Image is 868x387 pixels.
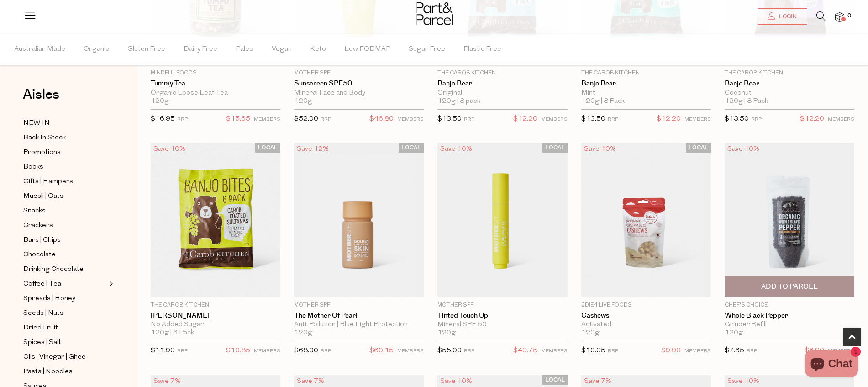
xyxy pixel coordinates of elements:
[23,117,106,129] a: NEW IN
[23,220,106,231] a: Crackers
[437,312,567,320] a: Tinted Touch Up
[272,33,292,65] span: Vegan
[581,143,711,297] img: Cashews
[107,278,113,289] button: Expand/Collapse Coffee | Tea
[23,88,59,111] a: Aisles
[294,347,318,354] span: $68.00
[321,117,331,122] small: RRP
[23,132,106,143] a: Back In Stock
[761,282,818,292] span: Add To Parcel
[23,323,58,334] span: Dried Fruit
[725,329,743,337] span: 120g
[725,80,854,88] a: Banjo Bear
[177,349,188,354] small: RRP
[725,116,749,122] span: $13.50
[542,143,568,153] span: LOCAL
[800,113,824,125] span: $12.20
[294,116,318,122] span: $52.00
[464,117,474,122] small: RRP
[581,301,711,309] p: 2Die4 Live Foods
[23,279,61,290] span: Coffee | Tea
[127,33,165,65] span: Gluten Free
[581,116,605,122] span: $13.50
[725,276,854,297] button: Add To Parcel
[23,352,86,363] span: Oils | Vinegar | Ghee
[23,366,73,377] span: Pasta | Noodles
[23,235,61,246] span: Bars | Chips
[151,321,280,329] div: No Added Sugar
[294,329,312,337] span: 120g
[437,143,475,155] div: Save 10%
[23,133,66,143] span: Back In Stock
[151,116,175,122] span: $16.95
[835,12,844,22] a: 0
[437,321,567,329] div: Mineral SPF 50
[294,97,312,106] span: 120g
[409,33,445,65] span: Sugar Free
[23,205,106,217] a: Snacks
[151,312,280,320] a: [PERSON_NAME]
[747,349,757,354] small: RRP
[684,117,711,122] small: MEMBERS
[151,301,280,309] p: The Carob Kitchen
[344,33,390,65] span: Low FODMAP
[23,147,106,158] a: Promotions
[23,322,106,334] a: Dried Fruit
[397,117,424,122] small: MEMBERS
[777,13,797,21] span: Login
[294,89,424,97] div: Mineral Face and Body
[581,69,711,77] p: The Carob Kitchen
[437,329,456,337] span: 120g
[369,113,394,125] span: $46.80
[254,349,280,354] small: MEMBERS
[725,69,854,77] p: The Carob Kitchen
[437,301,567,309] p: Mother SPF
[23,191,63,202] span: Muesli | Oats
[581,347,605,354] span: $10.95
[236,33,253,65] span: Paleo
[725,97,768,106] span: 120g | 8 Pack
[23,264,84,275] span: Drinking Chocolate
[23,337,61,348] span: Spices | Salt
[725,143,854,297] img: Whole Black Pepper
[464,349,474,354] small: RRP
[23,234,106,246] a: Bars | Chips
[23,85,59,105] span: Aisles
[23,176,73,187] span: Gifts | Hampers
[581,80,711,88] a: Banjo Bear
[751,117,762,122] small: RRP
[541,117,568,122] small: MEMBERS
[805,345,824,357] span: $6.90
[828,117,854,122] small: MEMBERS
[23,147,61,158] span: Promotions
[23,191,106,202] a: Muesli | Oats
[14,33,65,65] span: Australian Made
[23,118,50,129] span: NEW IN
[661,345,681,357] span: $9.90
[725,347,744,354] span: $7.65
[255,143,280,153] span: LOCAL
[226,345,250,357] span: $10.85
[151,80,280,88] a: Tummy tea
[437,347,462,354] span: $55.00
[23,337,106,348] a: Spices | Salt
[151,143,280,297] img: Carob Sultanas
[23,308,63,319] span: Seeds | Nuts
[151,143,188,155] div: Save 10%
[437,143,567,297] img: Tinted Touch Up
[397,349,424,354] small: MEMBERS
[294,80,424,88] a: Sunscreen SPF50
[513,113,537,125] span: $12.20
[581,89,711,97] div: Mint
[608,349,618,354] small: RRP
[151,97,169,106] span: 120g
[23,293,75,304] span: Spreads | Honey
[581,321,711,329] div: Activated
[725,89,854,97] div: Coconut
[725,321,854,329] div: Grinder Refill
[369,345,394,357] span: $60.15
[294,312,424,320] a: The Mother of Pearl
[802,350,861,380] inbox-online-store-chat: Shopify online store chat
[226,113,250,125] span: $15.65
[23,176,106,187] a: Gifts | Hampers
